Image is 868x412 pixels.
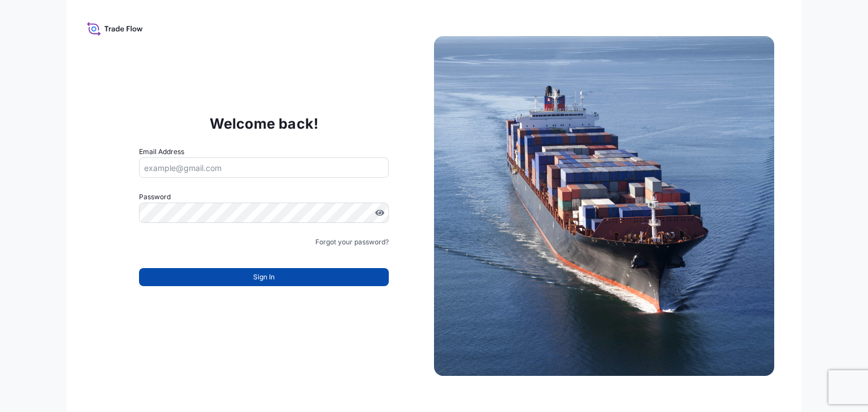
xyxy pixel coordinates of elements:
[139,191,389,203] label: Password
[139,157,389,178] input: example@gmail.com
[253,271,275,283] span: Sign In
[139,268,389,286] button: Sign In
[375,208,384,217] button: Show password
[210,115,319,133] p: Welcome back!
[139,146,184,157] label: Email Address
[315,236,389,248] a: Forgot your password?
[434,36,774,376] img: Ship illustration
